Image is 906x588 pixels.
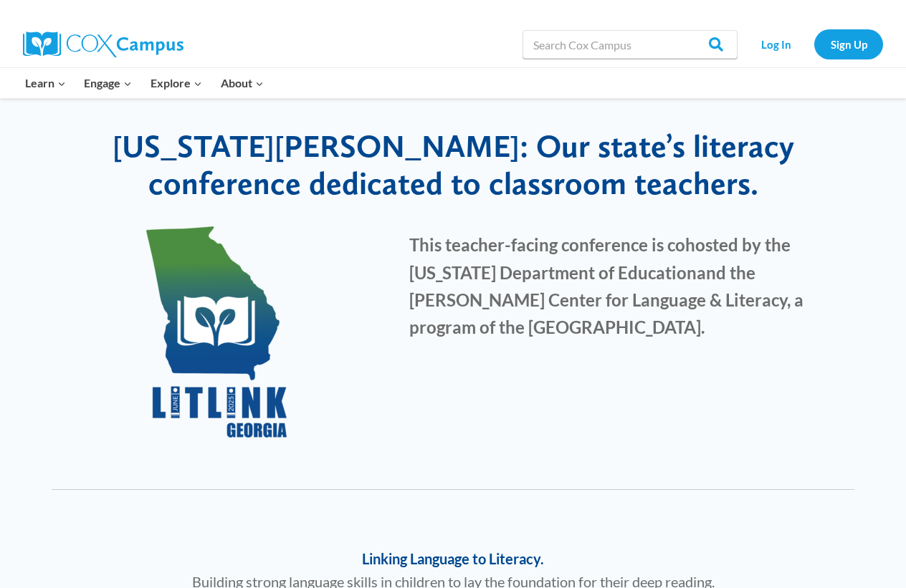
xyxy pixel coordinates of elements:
strong: and the [PERSON_NAME] Center for Language & Literacy, a program of the [GEOGRAPHIC_DATA]. [409,262,804,338]
span: About [221,74,264,92]
nav: Primary Navigation [16,68,272,98]
input: Search Cox Campus [523,30,738,59]
img: LitLink25-Logo_Vertical_color_xp [143,224,290,439]
span: [US_STATE][PERSON_NAME]: Our state’s literacy conference dedicated to classroom teachers. [113,127,794,203]
strong: This teacher-facing conference is cohosted by the [US_STATE] Department of Education [409,234,791,282]
a: Log In [745,29,807,59]
span: Engage [84,74,132,92]
nav: Secondary Navigation [745,29,883,59]
span: Explore [151,74,202,92]
span: Linking Language to Literacy. [362,550,544,567]
img: Cox Campus [23,32,183,57]
a: Sign Up [814,29,883,59]
span: Learn [25,74,66,92]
